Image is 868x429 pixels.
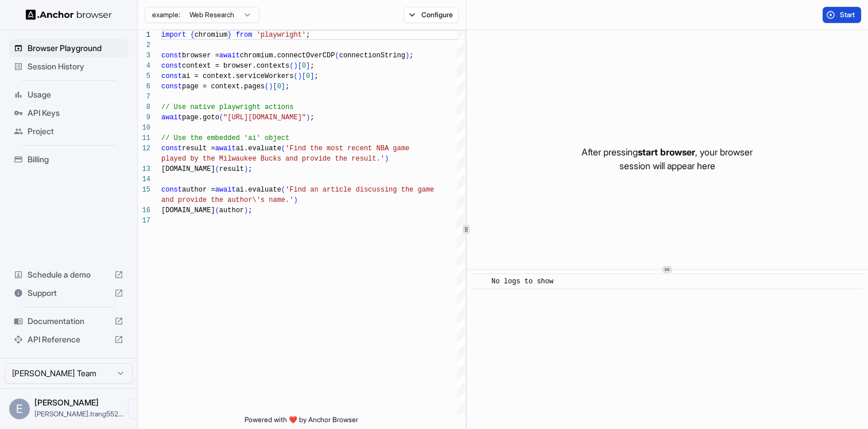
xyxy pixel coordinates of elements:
div: 3 [138,50,150,61]
span: ; [285,83,289,91]
span: API Reference [28,334,110,345]
span: ai.evaluate [236,186,281,194]
div: Session History [9,57,128,76]
span: author = [182,186,215,194]
span: 'playwright' [257,31,306,39]
span: const [161,62,182,70]
span: example: [152,10,180,19]
span: [ [298,62,302,70]
div: 14 [138,174,150,185]
div: API Reference [9,330,128,349]
span: from [236,31,253,39]
span: 0 [306,72,310,80]
div: Project [9,122,128,141]
div: 17 [138,216,150,226]
span: [DOMAIN_NAME] [161,165,215,173]
span: played by the Milwaukee Bucks and provide the resu [161,155,368,163]
span: ; [248,165,252,173]
span: ) [385,155,389,163]
span: ; [248,206,252,214]
div: Usage [9,85,128,104]
span: Billing [28,154,123,165]
span: ) [293,62,297,70]
span: connectionString [339,52,405,60]
div: 5 [138,71,150,81]
div: 10 [138,123,150,133]
span: ( [265,83,269,91]
span: ( [281,145,285,153]
span: Support [28,287,110,299]
span: 0 [302,62,306,70]
p: After pressing , your browser session will appear here [582,145,753,173]
span: and provide the author\'s name.' [161,196,293,204]
span: const [161,145,182,153]
span: ) [405,52,409,60]
span: ) [269,83,273,91]
div: 16 [138,205,150,216]
div: E [9,399,30,419]
span: await [215,186,236,194]
span: ( [215,165,219,173]
span: chromium.connectOverCDP [240,52,335,60]
span: Schedule a demo [28,269,110,280]
button: Open menu [128,399,149,419]
span: const [161,186,182,194]
span: Ethan Trang [34,397,99,407]
span: ( [281,186,285,194]
span: Documentation [28,315,110,327]
img: Anchor Logo [26,9,112,20]
span: result = [182,145,215,153]
span: ai = context.serviceWorkers [182,72,293,80]
span: Usage [28,89,123,100]
span: ; [310,114,314,122]
span: await [215,145,236,153]
span: Project [28,126,123,137]
div: 15 [138,185,150,195]
span: [DOMAIN_NAME] [161,206,215,214]
span: // Use the embedded 'ai' object [161,134,289,142]
span: ; [310,62,314,70]
span: browser = [182,52,219,60]
span: ) [298,72,302,80]
div: API Keys [9,104,128,122]
span: ( [215,206,219,214]
div: 1 [138,30,150,40]
span: Session History [28,61,123,72]
span: page = context.pages [182,83,265,91]
span: [ [302,72,306,80]
span: ( [335,52,339,60]
span: [ [273,83,277,91]
span: ) [293,196,297,204]
span: ( [289,62,293,70]
span: result [219,165,244,173]
span: 'Find an article discussing the game [285,186,434,194]
div: 4 [138,61,150,71]
span: API Keys [28,107,123,119]
span: Powered with ❤️ by Anchor Browser [245,415,358,429]
div: Browser Playground [9,39,128,57]
span: ] [281,83,285,91]
span: context = browser.contexts [182,62,289,70]
span: Start [840,10,856,19]
span: lt.' [368,155,385,163]
span: ; [409,52,413,60]
div: 12 [138,143,150,154]
span: ; [314,72,318,80]
div: Support [9,284,128,302]
span: "[URL][DOMAIN_NAME]" [223,114,306,122]
span: No logs to show [491,278,553,286]
span: 0 [277,83,281,91]
span: Browser Playground [28,42,123,54]
span: import [161,31,186,39]
span: ] [306,62,310,70]
div: 11 [138,133,150,143]
span: ) [306,114,310,122]
span: ​ [477,276,483,287]
span: const [161,52,182,60]
span: { [190,31,194,39]
div: 7 [138,92,150,102]
span: ; [306,31,310,39]
span: ] [310,72,314,80]
div: 13 [138,164,150,174]
span: start browser [638,146,695,158]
